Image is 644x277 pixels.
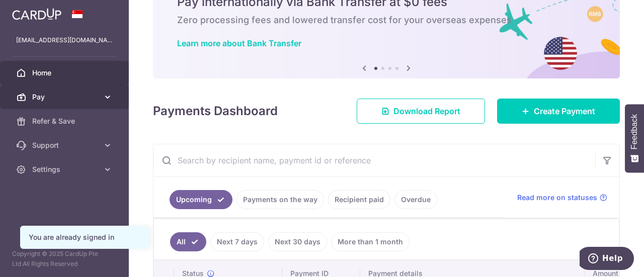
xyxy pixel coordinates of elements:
iframe: Opens a widget where you can find more information [580,247,634,272]
a: Next 30 days [268,232,327,251]
p: [EMAIL_ADDRESS][DOMAIN_NAME] [16,35,113,45]
a: Recipient paid [328,190,390,209]
span: Create Payment [534,105,595,117]
span: Settings [32,164,99,174]
a: Overdue [394,190,437,209]
span: Refer & Save [32,116,99,126]
a: Next 7 days [210,232,264,251]
h6: Zero processing fees and lowered transfer cost for your overseas expenses [177,14,596,26]
span: Support [32,140,99,150]
a: Payments on the way [236,190,324,209]
a: Create Payment [497,99,620,124]
span: Download Report [393,105,460,117]
img: CardUp [12,8,61,20]
a: All [170,232,206,251]
a: Download Report [357,99,485,124]
span: Feedback [630,114,639,149]
span: Read more on statuses [517,193,597,203]
span: Home [32,68,99,78]
a: Read more on statuses [517,193,607,203]
div: You are already signed in [29,232,140,242]
button: Feedback - Show survey [625,104,644,172]
input: Search by recipient name, payment id or reference [153,144,595,176]
h4: Payments Dashboard [153,102,278,120]
a: More than 1 month [331,232,410,251]
a: Learn more about Bank Transfer [177,38,301,48]
a: Upcoming [170,190,232,209]
span: Pay [32,92,99,102]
